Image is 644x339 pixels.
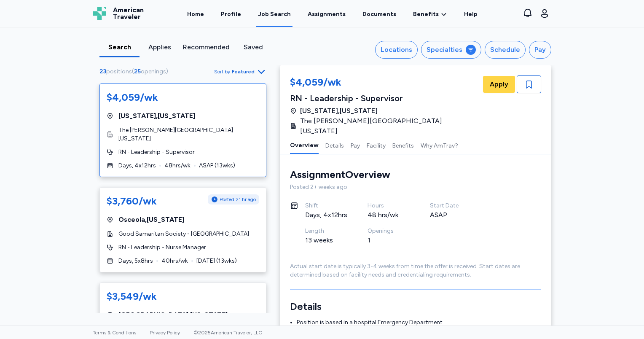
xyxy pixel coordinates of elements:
span: 25 [134,68,141,75]
span: RN - Leadership - Supervisor [118,148,195,156]
div: Applies [143,42,176,52]
div: Recommended [183,42,230,52]
button: Sort byFeatured [214,67,266,77]
span: RN - Leadership - Nurse Manager [118,243,206,252]
span: Days, 4x12hrs [118,161,156,170]
span: Osceola , [US_STATE] [118,215,184,225]
div: Shift [305,202,347,210]
button: Specialties [421,41,481,59]
span: Apply [490,79,508,89]
a: Privacy Policy [150,330,180,336]
span: 48 hrs/wk [164,161,191,170]
span: [GEOGRAPHIC_DATA] , [US_STATE] [118,310,228,320]
li: Position is based in a hospital Emergency Department [297,318,541,327]
div: ( ) [99,67,172,76]
div: Locations [381,45,412,55]
div: $3,549/wk [107,290,157,303]
button: Locations [375,41,418,59]
div: $4,059/wk [107,91,158,104]
div: Start Date [430,202,472,210]
span: [US_STATE] , [US_STATE] [300,106,378,116]
span: Posted 21 hr ago [220,196,256,203]
div: $3,760/wk [107,194,157,208]
div: 1 [368,235,410,245]
div: RN - Leadership - Supervisor [290,92,481,104]
div: Saved [236,42,270,52]
div: $4,059/wk [290,75,481,91]
div: Schedule [490,45,520,55]
span: The [PERSON_NAME][GEOGRAPHIC_DATA][US_STATE] [300,116,476,136]
div: 48 hrs/wk [368,210,410,220]
button: Why AmTrav? [421,136,458,154]
div: Specialties [427,45,462,55]
button: Details [325,136,344,154]
div: Job Search [258,10,291,19]
button: Overview [290,136,319,154]
h3: Details [290,300,541,313]
span: [DATE] ( 13 wks) [196,257,237,265]
button: Schedule [485,41,526,59]
div: Pay [534,45,546,55]
span: ASAP ( 13 wks) [199,161,235,170]
div: Length [305,227,347,235]
span: Good Samaritan Society - [GEOGRAPHIC_DATA] [118,230,249,238]
div: Assignment Overview [290,168,390,181]
button: Benefits [392,136,414,154]
span: [US_STATE] , [US_STATE] [118,111,195,121]
div: ASAP [430,210,472,220]
span: Days, 5x8hrs [118,257,153,265]
div: Hours [368,202,410,210]
span: The [PERSON_NAME][GEOGRAPHIC_DATA][US_STATE] [118,126,259,143]
div: Posted 2+ weeks ago [290,183,541,191]
span: American Traveler [113,7,144,20]
div: Actual start date is typically 3-4 weeks from time the offer is received. Start dates are determi... [290,262,541,279]
button: Apply [483,76,515,93]
a: Terms & Conditions [93,330,136,336]
button: Facility [367,136,386,154]
button: Pay [529,41,551,59]
div: Search [103,42,136,52]
span: openings [141,68,166,75]
span: 40 hrs/wk [161,257,188,265]
span: Sort by [214,68,230,75]
a: Job Search [256,1,292,27]
button: Pay [351,136,360,154]
span: positions [106,68,132,75]
div: 13 weeks [305,235,347,245]
div: Days, 4x12hrs [305,210,347,220]
a: Benefits [413,10,447,19]
span: © 2025 American Traveler, LLC [193,330,262,336]
img: Logo [93,7,106,20]
div: Openings [368,227,410,235]
span: Benefits [413,10,439,19]
span: Featured [232,68,255,75]
span: 23 [99,68,106,75]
